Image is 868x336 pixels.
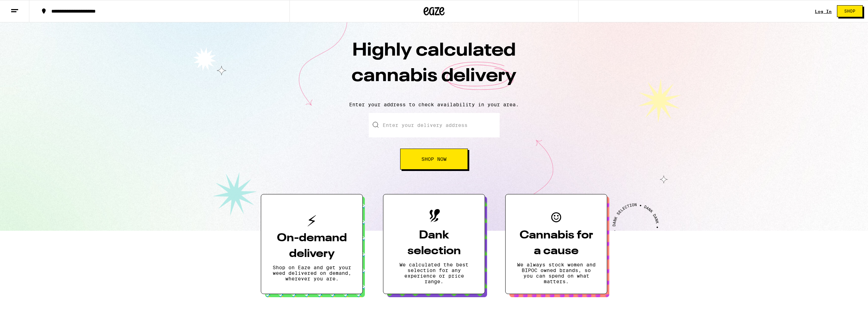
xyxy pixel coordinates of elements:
[272,230,351,262] h3: On-demand delivery
[383,194,485,294] button: Dank selectionWe calculated the best selection for any experience or price range.
[421,157,447,162] span: Shop Now
[815,9,832,14] div: Log In
[395,228,473,259] h3: Dank selection
[395,262,473,284] p: We calculated the best selection for any experience or price range.
[517,262,596,284] p: We always stock women and BIPOC owned brands, so you can spend on what matters.
[369,113,500,137] input: Enter your delivery address
[400,149,468,170] button: Shop Now
[261,194,363,294] button: On-demand deliveryShop on Eaze and get your weed delivered on demand, wherever you are.
[312,38,556,96] h1: Highly calculated cannabis delivery
[272,265,351,281] p: Shop on Eaze and get your weed delivered on demand, wherever you are.
[837,5,863,17] button: Shop
[505,194,607,294] button: Cannabis for a causeWe always stock women and BIPOC owned brands, so you can spend on what matters.
[517,228,596,259] h3: Cannabis for a cause
[844,9,855,13] span: Shop
[7,102,861,107] p: Enter your address to check availability in your area.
